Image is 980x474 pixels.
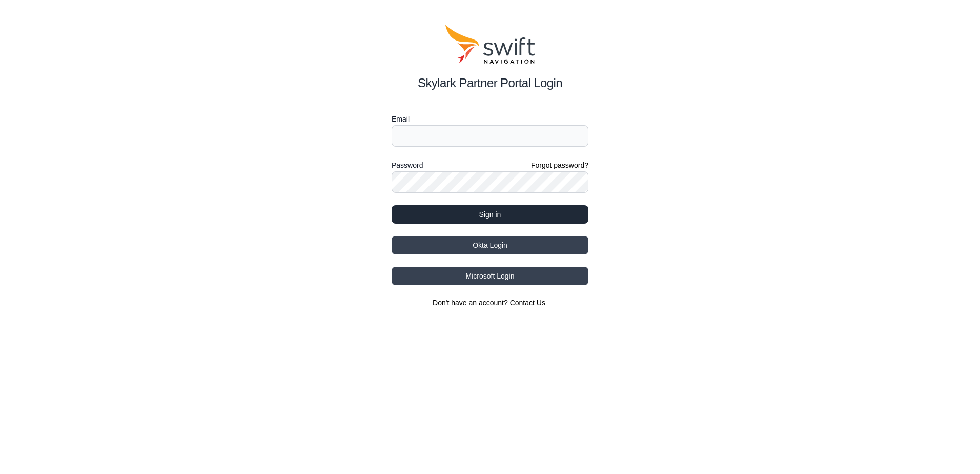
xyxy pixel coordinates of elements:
a: Contact Us [510,299,545,307]
a: Forgot password? [531,160,588,170]
label: Email [392,113,588,125]
label: Password [392,159,423,171]
button: Sign in [392,205,588,224]
button: Okta Login [392,236,588,254]
section: Don't have an account? [392,298,588,308]
button: Microsoft Login [392,267,588,285]
h2: Skylark Partner Portal Login [392,74,588,92]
